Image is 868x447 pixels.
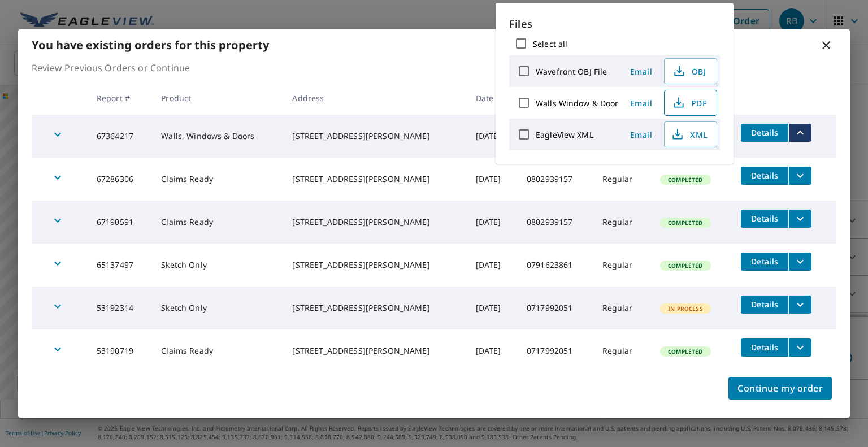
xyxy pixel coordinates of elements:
button: filesDropdownBtn-67364217 [788,124,811,142]
span: Completed [661,219,709,227]
td: 53192314 [88,287,152,329]
span: Completed [661,176,709,184]
span: Details [748,256,782,267]
td: [DATE] [467,287,518,329]
button: XML [664,121,717,147]
td: Sketch Only [152,244,283,287]
button: detailsBtn-67286306 [741,167,788,185]
th: Report # [88,81,152,115]
label: Walls Window & Door [536,98,619,109]
p: Review Previous Orders or Continue [32,61,836,75]
div: [STREET_ADDRESS][PERSON_NAME] [292,302,457,314]
button: detailsBtn-65137497 [741,253,788,271]
b: You have existing orders for this property [32,37,269,53]
button: OBJ [664,58,717,84]
td: 0802939157 [518,201,593,244]
td: Claims Ready [152,201,283,244]
th: Address [283,81,466,115]
p: Files [509,16,720,32]
td: Regular [593,329,652,372]
span: Details [748,342,782,353]
div: [STREET_ADDRESS][PERSON_NAME] [292,259,457,271]
td: Walls, Windows & Doors [152,115,283,158]
span: In Process [661,305,710,313]
td: [DATE] [467,158,518,201]
button: detailsBtn-67364217 [741,124,788,142]
span: Details [748,170,782,181]
td: [DATE] [467,244,518,287]
td: 0802939157 [518,158,593,201]
button: Email [623,63,659,80]
td: Regular [593,158,652,201]
div: [STREET_ADDRESS][PERSON_NAME] [292,131,457,142]
label: Wavefront OBJ File [536,66,607,77]
div: [STREET_ADDRESS][PERSON_NAME] [292,345,457,357]
button: detailsBtn-53190719 [741,338,788,357]
td: Sketch Only [152,287,283,329]
span: Details [748,213,782,224]
button: detailsBtn-67190591 [741,210,788,228]
td: Claims Ready [152,158,283,201]
span: Details [748,127,782,138]
button: Email [623,126,659,144]
td: 53190719 [88,329,152,372]
span: Completed [661,348,709,355]
button: filesDropdownBtn-67190591 [788,210,811,228]
th: Product [152,81,283,115]
button: Email [623,94,659,112]
button: filesDropdownBtn-53190719 [788,338,811,357]
th: Date [467,81,518,115]
div: [STREET_ADDRESS][PERSON_NAME] [292,216,457,228]
label: EagleView XML [536,129,593,140]
td: 0717992051 [518,287,593,329]
td: 0791623861 [518,244,593,287]
td: Regular [593,201,652,244]
span: Continue my order [737,380,823,396]
span: Email [628,129,655,140]
td: Claims Ready [152,329,283,372]
button: Continue my order [728,377,832,400]
td: Regular [593,244,652,287]
td: 0717992051 [518,329,593,372]
td: Regular [593,287,652,329]
span: OBJ [671,64,708,78]
button: PDF [664,90,717,116]
button: filesDropdownBtn-53192314 [788,296,811,314]
label: Select all [533,38,567,49]
button: filesDropdownBtn-67286306 [788,167,811,185]
span: Email [628,66,655,77]
td: [DATE] [467,329,518,372]
td: 67190591 [88,201,152,244]
td: [DATE] [467,115,518,158]
button: filesDropdownBtn-65137497 [788,253,811,271]
td: [DATE] [467,201,518,244]
td: 67364217 [88,115,152,158]
td: 67286306 [88,158,152,201]
span: Completed [661,262,709,270]
span: Email [628,98,655,109]
div: [STREET_ADDRESS][PERSON_NAME] [292,173,457,185]
button: detailsBtn-53192314 [741,296,788,314]
span: XML [671,128,708,141]
span: PDF [671,96,708,110]
span: Details [748,299,782,310]
td: 65137497 [88,244,152,287]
